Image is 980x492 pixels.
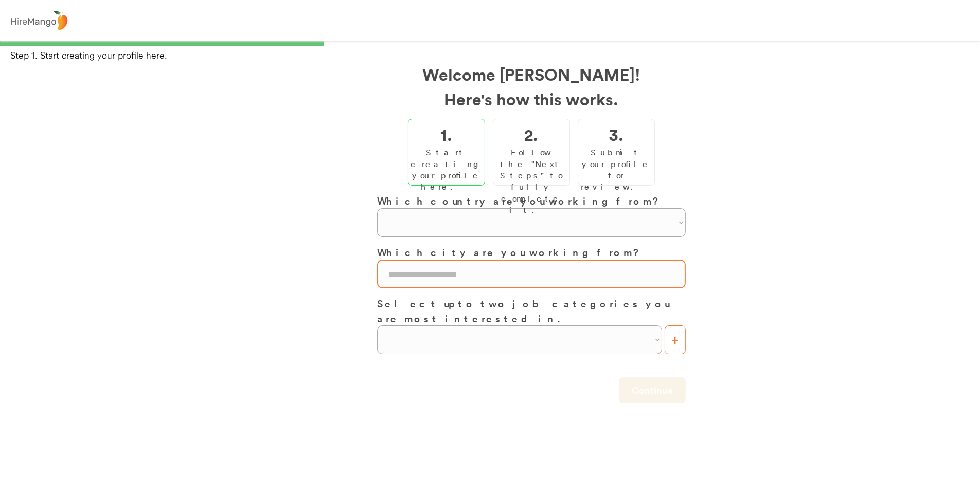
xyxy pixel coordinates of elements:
[440,122,452,147] h2: 1.
[377,193,685,208] h3: Which country are you working from?
[410,147,482,193] div: Start creating your profile here.
[495,147,566,215] div: Follow the "Next Steps" to fully complete it.
[524,122,538,147] h2: 2.
[377,296,685,325] h3: Select up to two job categories you are most interested in.
[664,325,685,354] button: +
[2,41,978,46] div: 33%
[618,377,685,403] button: Continue
[10,49,980,62] div: Step 1. Start creating your profile here.
[580,147,651,193] div: Submit your profile for review.
[8,9,70,33] img: logo%20-%20hiremango%20gray.png
[609,122,623,147] h2: 3.
[377,62,685,111] h2: Welcome [PERSON_NAME]! Here's how this works.
[377,245,685,260] h3: Which city are you working from?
